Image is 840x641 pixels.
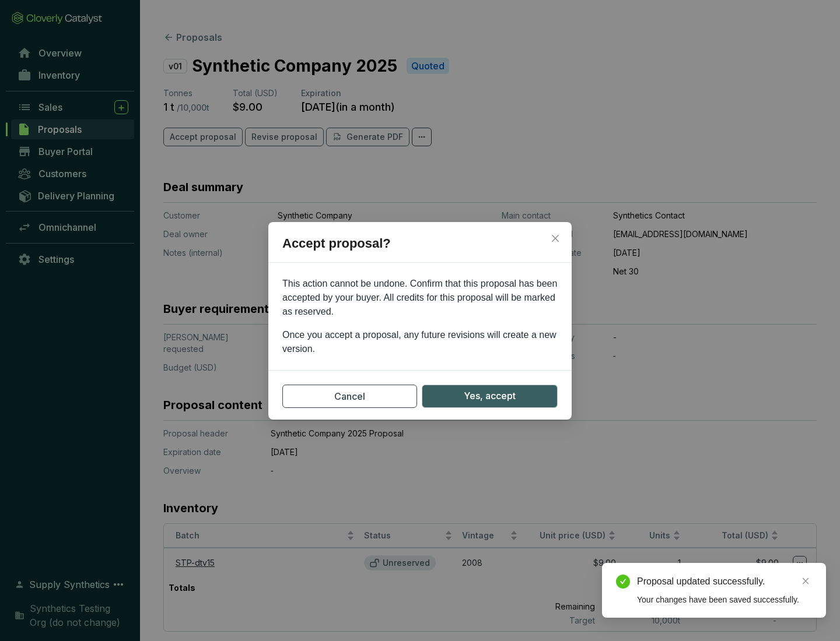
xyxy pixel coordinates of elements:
[464,389,516,403] span: Yes, accept
[282,385,417,408] button: Cancel
[268,234,572,263] h2: Accept proposal?
[334,389,365,403] span: Cancel
[282,328,558,356] p: Once you accept a proposal, any future revisions will create a new version.
[551,234,560,243] span: close
[546,229,565,248] button: Close
[616,575,630,589] span: check-circle
[637,593,812,606] div: Your changes have been saved successfully.
[422,385,558,408] button: Yes, accept
[799,575,812,587] a: Close
[282,277,558,319] p: This action cannot be undone. Confirm that this proposal has been accepted by your buyer. All cre...
[801,577,810,585] span: close
[546,234,565,243] span: Close
[637,575,812,589] div: Proposal updated successfully.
